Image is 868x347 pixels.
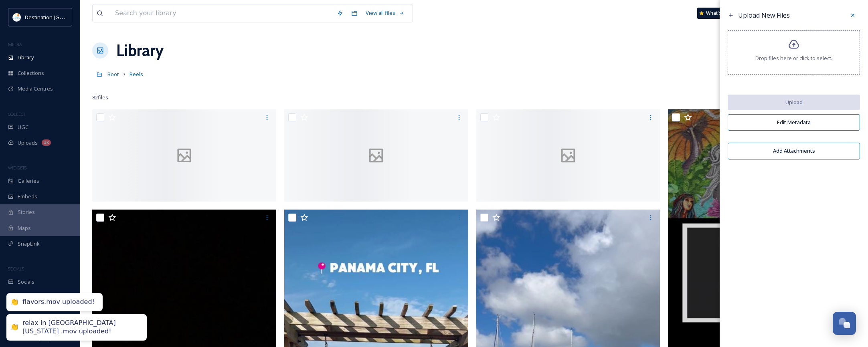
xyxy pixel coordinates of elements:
button: Edit Metadata [728,114,860,131]
span: Galleries [18,177,39,185]
div: 👏 [10,323,18,332]
button: Add Attachments [728,143,860,159]
span: UGC [18,123,28,131]
div: flavors.mov uploaded! [22,298,95,307]
span: Collections [18,69,44,77]
span: MEDIA [8,41,22,47]
span: COLLECT [8,111,25,117]
span: Root [107,71,119,78]
a: Root [107,69,119,79]
button: Open Chat [833,312,856,335]
span: Uploads [18,139,38,147]
span: Reels [129,71,143,78]
img: download.png [13,13,21,21]
span: 82 file s [92,94,108,101]
a: What's New [697,8,737,19]
span: Library [18,54,34,61]
span: Drop files here or click to select. [755,54,832,62]
span: Upload New Files [738,11,790,20]
span: Media Centres [18,85,53,93]
div: relax in [GEOGRAPHIC_DATA] [US_STATE] .mov uploaded! [22,319,139,336]
input: Search your library [111,4,333,22]
a: Library [116,38,164,63]
span: Destination [GEOGRAPHIC_DATA] [25,13,105,21]
span: SnapLink [18,240,40,248]
button: Upload [728,95,860,110]
a: View all files [362,5,409,21]
div: 👏 [10,298,18,307]
a: Reels [129,69,143,79]
span: SOCIALS [8,266,24,272]
span: Socials [18,278,34,286]
div: 1k [42,139,51,146]
span: WIDGETS [8,165,26,171]
span: Stories [18,208,35,216]
span: Maps [18,224,31,232]
span: Embeds [18,193,37,200]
